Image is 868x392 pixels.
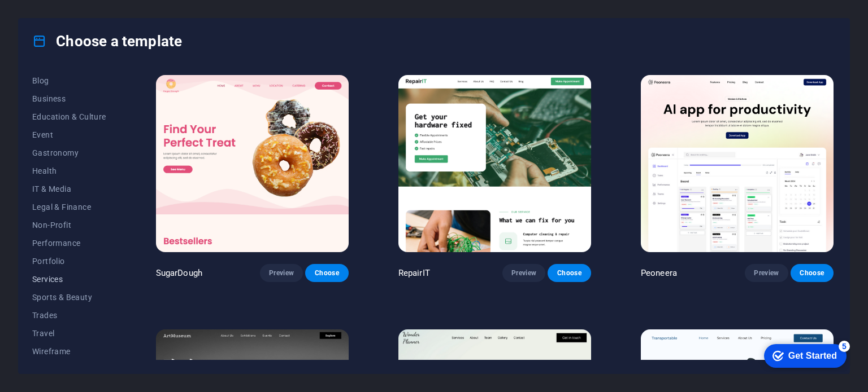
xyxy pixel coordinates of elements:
button: Travel [32,324,106,342]
span: Event [32,130,106,139]
span: Gastronomy [32,148,106,157]
button: Trades [32,306,106,324]
button: Preview [260,264,303,282]
button: IT & Media [32,180,106,198]
span: Legal & Finance [32,202,106,212]
p: RepairIT [398,267,430,279]
button: Blog [32,72,106,90]
span: Sports & Beauty [32,293,106,302]
button: Wireframe [32,342,106,360]
span: Preview [269,268,294,278]
button: Gastronomy [32,144,106,162]
span: Business [32,94,106,103]
div: Get Started 5 items remaining, 0% complete [9,6,92,29]
p: Peoneera [641,267,677,279]
span: Wireframe [32,347,106,356]
button: Choose [548,264,591,282]
button: Portfolio [32,252,106,270]
span: Portfolio [32,257,106,266]
button: Legal & Finance [32,198,106,216]
img: RepairIT [398,75,591,252]
button: Event [32,126,106,144]
span: Choose [314,268,339,278]
span: Services [32,275,106,284]
button: Health [32,162,106,180]
div: 5 [84,2,95,14]
span: Choose [557,268,581,278]
span: Blog [32,76,106,85]
button: Preview [745,264,788,282]
span: IT & Media [32,184,106,193]
div: Get Started [33,12,82,23]
span: Travel [32,329,106,338]
button: Sports & Beauty [32,288,106,306]
button: Non-Profit [32,216,106,234]
span: Health [32,166,106,175]
span: Preview [511,268,536,278]
p: SugarDough [156,267,202,279]
img: Peoneera [641,75,834,252]
button: Education & Culture [32,108,106,126]
button: Preview [502,264,545,282]
button: Business [32,90,106,108]
button: Services [32,270,106,288]
span: Preview [754,268,779,278]
h4: Choose a template [32,32,182,50]
button: Choose [791,264,834,282]
span: Education & Culture [32,112,106,121]
button: Choose [305,264,348,282]
span: Choose [800,268,824,278]
img: SugarDough [156,75,349,252]
span: Trades [32,311,106,320]
span: Performance [32,239,106,248]
span: Non-Profit [32,221,106,230]
button: Performance [32,234,106,252]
